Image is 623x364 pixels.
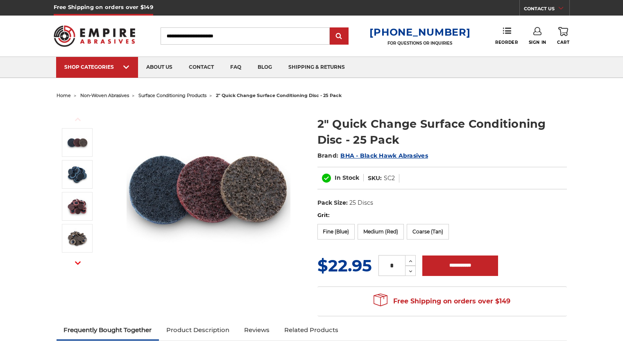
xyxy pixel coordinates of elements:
[495,40,518,45] span: Reorder
[181,57,222,78] a: contact
[317,116,567,148] h1: 2" Quick Change Surface Conditioning Disc - 25 Pack
[67,164,88,185] img: Black Hawk Abrasives' blue surface conditioning disc, 2-inch quick change, 280-360 grit fine texture
[524,4,569,16] a: CONTACT US
[495,27,518,45] a: Reorder
[317,152,339,159] span: Brand:
[68,111,88,128] button: Previous
[331,28,347,45] input: Submit
[159,321,237,339] a: Product Description
[557,27,569,45] a: Cart
[57,93,71,98] a: home
[335,174,359,181] span: In Stock
[222,57,249,78] a: faq
[67,228,88,249] img: Black Hawk Abrasives' tan surface conditioning disc, 2-inch quick change, 60-80 grit coarse texture.
[138,57,181,78] a: about us
[127,107,290,271] img: Black Hawk Abrasives 2 inch quick change disc for surface preparation on metals
[249,57,280,78] a: blog
[529,40,546,45] span: Sign In
[340,152,428,159] a: BHA - Black Hawk Abrasives
[68,254,88,272] button: Next
[280,57,353,78] a: shipping & returns
[277,321,346,339] a: Related Products
[317,211,567,219] label: Grit:
[369,26,470,38] a: [PHONE_NUMBER]
[54,20,136,52] img: Empire Abrasives
[374,293,510,310] span: Free Shipping on orders over $149
[317,199,348,207] dt: Pack Size:
[64,64,130,70] div: SHOP CATEGORIES
[349,199,373,207] dd: 25 Discs
[216,93,342,98] span: 2" quick change surface conditioning disc - 25 pack
[67,132,88,153] img: Black Hawk Abrasives 2 inch quick change disc for surface preparation on metals
[368,174,382,183] dt: SKU:
[138,93,206,98] a: surface conditioning products
[67,196,88,217] img: Black Hawk Abrasives' red surface conditioning disc, 2-inch quick change, 100-150 grit medium tex...
[317,255,372,276] span: $22.95
[57,321,159,339] a: Frequently Bought Together
[237,321,277,339] a: Reviews
[557,40,569,45] span: Cart
[369,41,470,46] p: FOR QUESTIONS OR INQUIRIES
[80,93,129,98] a: non-woven abrasives
[384,174,395,183] dd: SC2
